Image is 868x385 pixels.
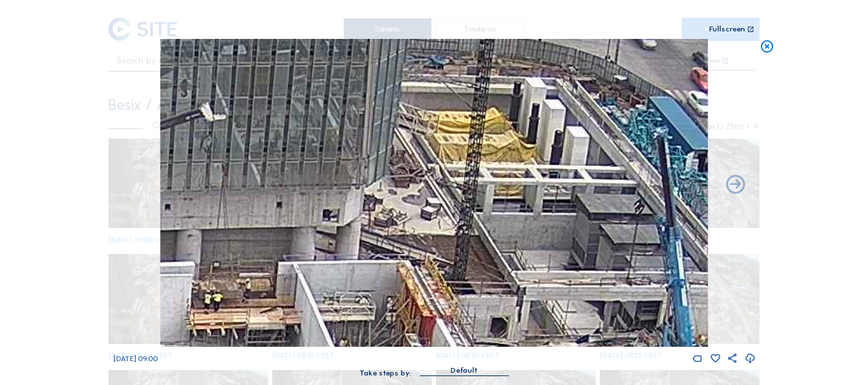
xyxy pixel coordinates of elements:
[420,365,508,375] div: Default
[113,354,158,363] span: [DATE] 09:00
[724,174,747,197] i: Back
[450,365,478,377] div: Default
[709,25,745,33] div: Fullscreen
[360,369,411,377] div: Take steps by:
[160,39,708,347] img: Image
